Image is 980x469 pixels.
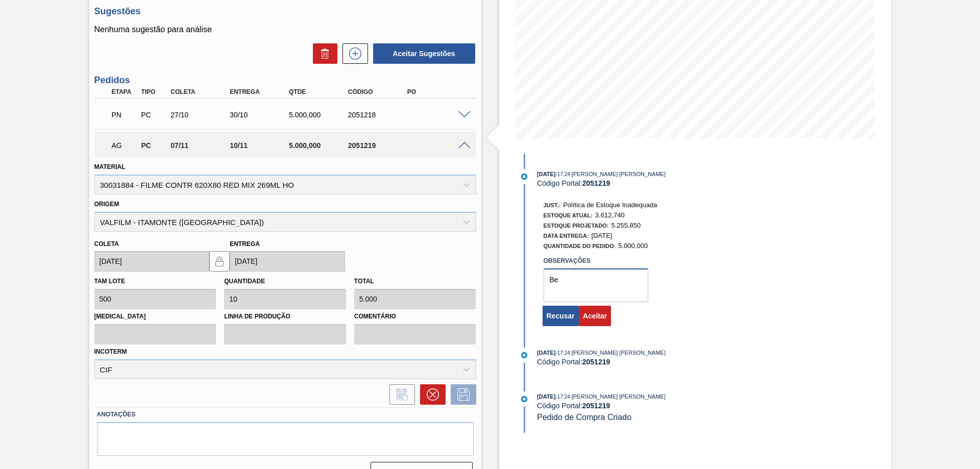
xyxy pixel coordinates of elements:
label: Anotações [97,407,474,422]
label: Material [94,163,126,170]
div: Código Portal: [537,179,779,187]
div: Pedido em Negociação [109,104,140,126]
img: locked [213,255,226,267]
span: [DATE] [537,171,555,177]
div: 10/11/2025 [227,141,293,150]
span: Política de Estoque Inadequada [563,201,657,209]
label: Comentário [354,309,476,324]
input: dd/mm/yyyy [230,251,345,271]
span: [DATE] [537,350,555,356]
div: Entrega [227,88,293,95]
span: - 17:24 [556,394,570,400]
div: Nova sugestão [337,43,368,64]
div: Aceitar Sugestões [368,42,476,65]
div: 2051219 [346,141,412,150]
label: Origem [94,201,119,208]
span: Data Entrega: [544,233,589,239]
span: : [PERSON_NAME] [PERSON_NAME] [570,350,666,356]
h3: Pedidos [94,75,476,86]
img: atual [521,174,527,180]
div: Cancelar pedido [415,384,446,405]
div: Coleta [168,88,234,95]
div: 30/10/2025 [227,111,293,119]
div: Pedido de Compra [138,111,169,119]
p: PN [112,111,137,119]
span: : [PERSON_NAME] [PERSON_NAME] [570,171,666,177]
div: Tipo [138,88,169,95]
span: - 17:24 [556,350,570,356]
span: Quantidade do Pedido: [544,243,616,249]
strong: 2051219 [582,402,610,410]
input: dd/mm/yyyy [94,251,210,271]
div: Aguardando Aprovação do Gestor [109,134,140,157]
div: 5.000,000 [286,111,353,119]
span: 5.255,850 [611,221,641,229]
span: Just.: [544,202,561,208]
button: Aceitar [579,306,611,326]
span: : [PERSON_NAME] [PERSON_NAME] [570,393,666,400]
span: Estoque Atual: [544,212,593,218]
span: [DATE] [537,393,555,400]
img: atual [521,396,527,402]
label: Observações [544,254,648,268]
label: Coleta [94,240,119,248]
p: Nenhuma sugestão para análise [94,25,476,34]
span: Estoque Projetado: [544,223,609,229]
div: Etapa [109,88,140,95]
span: [DATE] [592,232,612,239]
button: Recusar [543,306,579,326]
div: 07/11/2025 [168,141,234,150]
span: 5.000,000 [618,242,648,250]
div: Código [346,88,412,95]
textarea: Be [544,268,648,302]
label: Entrega [230,240,260,248]
div: PO [405,88,471,95]
span: Pedido de Compra Criado [537,413,631,422]
label: [MEDICAL_DATA] [94,309,216,324]
label: Total [354,278,374,285]
span: 3.612,740 [595,211,625,219]
div: Salvar Pedido [446,384,476,405]
div: Código Portal: [537,358,779,366]
p: AG [112,141,137,150]
div: 27/10/2025 [168,111,234,119]
img: atual [521,352,527,358]
div: Código Portal: [537,402,779,410]
label: Incoterm [94,348,127,355]
strong: 2051219 [582,179,610,187]
label: Tam lote [94,278,125,285]
strong: 2051219 [582,358,610,366]
h3: Sugestões [94,6,476,17]
div: Qtde [286,88,353,95]
div: 2051218 [346,111,412,119]
button: locked [209,251,230,271]
div: Pedido de Compra [138,141,169,150]
label: Quantidade [224,278,265,285]
span: - 17:24 [556,171,570,177]
div: Excluir Sugestões [308,43,337,64]
div: Informar alteração no pedido [384,384,415,405]
button: Aceitar Sugestões [373,43,475,64]
label: Linha de Produção [224,309,346,324]
div: 5.000,000 [286,141,353,150]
